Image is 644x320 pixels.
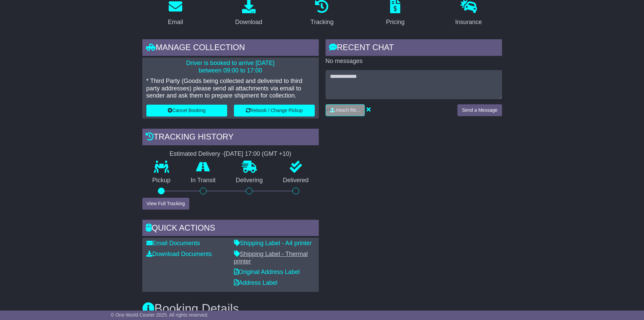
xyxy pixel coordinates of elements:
p: Delivered [273,177,319,184]
button: Send a Message [457,104,502,116]
a: Shipping Label - Thermal printer [234,251,308,265]
h3: Booking Details [142,302,502,316]
div: Download [235,18,262,27]
button: View Full Tracking [142,198,189,210]
button: Cancel Booking [146,105,227,116]
a: Download Documents [146,251,212,257]
div: RECENT CHAT [326,39,502,58]
div: Manage collection [142,39,319,58]
div: Quick Actions [142,220,319,238]
a: Original Address Label [234,269,300,275]
p: Pickup [142,177,181,184]
div: Tracking [310,18,333,27]
p: * Third Party (Goods being collected and delivered to third party addresses) please send all atta... [146,78,315,100]
button: Rebook / Change Pickup [234,105,315,116]
p: Driver is booked to arrive [DATE] between 09:00 to 17:00 [146,60,315,74]
div: Pricing [386,18,405,27]
a: Email Documents [146,240,200,247]
p: In Transit [181,177,226,184]
p: Delivering [226,177,273,184]
p: No messages [326,58,502,65]
span: © One World Courier 2025. All rights reserved. [111,312,209,318]
div: Email [168,18,183,27]
div: [DATE] 17:00 (GMT +10) [224,150,291,158]
div: Tracking history [142,129,319,147]
div: Insurance [455,18,482,27]
a: Shipping Label - A4 printer [234,240,312,247]
div: Estimated Delivery - [142,150,319,158]
a: Address Label [234,279,278,286]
